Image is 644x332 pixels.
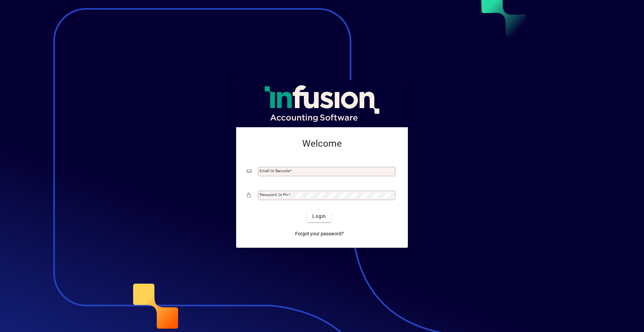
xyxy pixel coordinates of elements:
[307,210,331,222] button: Login
[247,138,397,149] h2: Welcome
[295,230,344,237] span: Forgot your password?
[260,169,290,173] mat-label: Email or Barcode
[312,213,326,220] span: Login
[292,228,346,240] a: Forgot your password?
[260,192,288,197] mat-label: Password or Pin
